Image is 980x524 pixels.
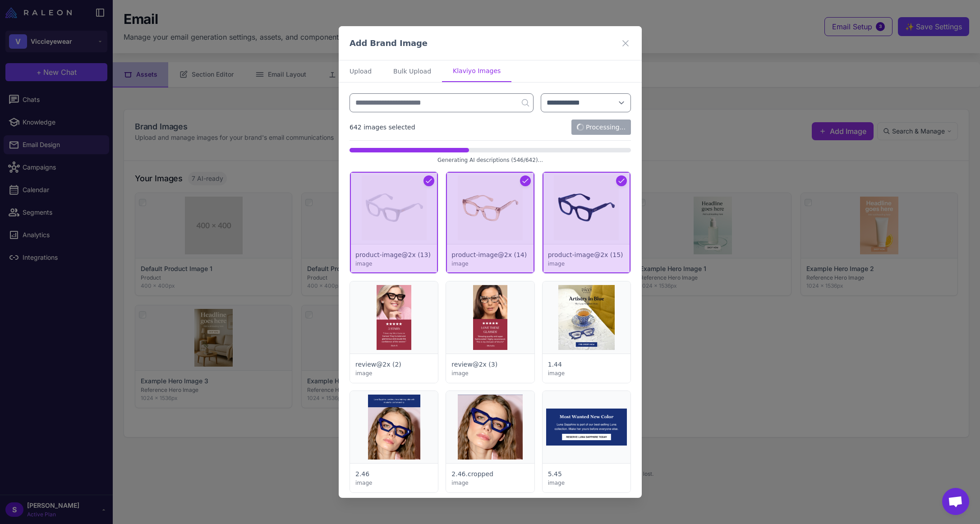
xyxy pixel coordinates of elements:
div: Open chat [942,488,969,515]
p: Generating AI descriptions (546/642)... [350,156,631,164]
h3: Add Brand Image [350,37,428,49]
button: Processing... [571,120,630,135]
button: Upload [339,60,382,82]
span: 642 images selected [350,122,415,132]
button: Bulk Upload [382,60,442,82]
button: Klaviyo Images [442,60,511,82]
